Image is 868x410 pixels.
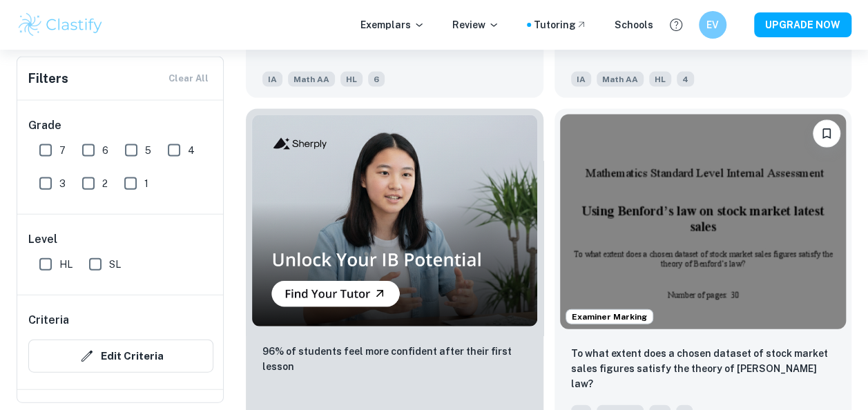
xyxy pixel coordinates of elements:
[251,115,538,327] img: Thumbnail
[188,143,195,158] span: 4
[109,257,121,272] span: SL
[28,312,69,329] h6: Criteria
[754,12,851,37] button: UPGRADE NOW
[102,143,108,158] span: 6
[102,176,108,191] span: 2
[664,13,688,37] button: Help and Feedback
[452,17,499,32] p: Review
[571,346,836,391] p: To what extent does a chosen dataset of stock market sales figures satisfy the theory of Benford’...
[368,72,385,87] span: 6
[677,72,694,87] span: 4
[17,11,104,39] img: Clastify logo
[145,143,151,158] span: 5
[534,17,587,32] a: Tutoring
[813,120,840,148] button: Bookmark
[28,231,213,248] h6: Level
[615,17,653,32] a: Schools
[566,311,653,323] span: Examiner Marking
[340,72,363,87] span: HL
[262,344,527,374] p: 96% of students feel more confident after their first lesson
[288,72,335,87] span: Math AA
[699,11,726,39] button: EV
[360,17,425,32] p: Exemplars
[571,72,591,87] span: IA
[560,115,847,329] img: Math AA IA example thumbnail: To what extent does a chosen dataset of
[59,257,73,272] span: HL
[28,69,68,88] h6: Filters
[59,176,66,191] span: 3
[144,176,148,191] span: 1
[28,117,213,134] h6: Grade
[597,72,644,87] span: Math AA
[262,72,282,87] span: IA
[705,17,721,32] h6: EV
[649,72,671,87] span: HL
[28,340,213,373] button: Edit Criteria
[59,143,66,158] span: 7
